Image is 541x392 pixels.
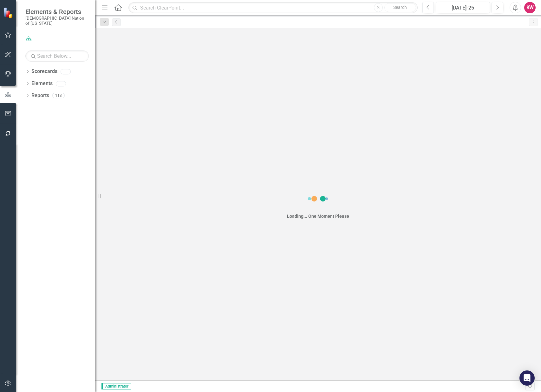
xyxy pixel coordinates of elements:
input: Search ClearPoint... [128,2,417,13]
img: ClearPoint Strategy [3,7,14,18]
span: Elements & Reports [25,8,89,16]
div: Loading... One Moment Please [287,213,349,219]
div: Open Intercom Messenger [519,370,535,386]
span: Administrator [101,383,131,389]
button: [DATE]-25 [436,2,490,13]
a: Scorecards [31,68,57,75]
span: Search [393,5,407,10]
input: Search Below... [25,50,89,62]
div: [DATE]-25 [438,4,488,12]
small: [DEMOGRAPHIC_DATA] Nation of [US_STATE] [25,16,89,26]
button: KW [524,2,536,13]
a: Elements [31,80,53,87]
button: Search [384,3,416,12]
a: Reports [31,92,49,99]
div: 113 [52,93,65,98]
